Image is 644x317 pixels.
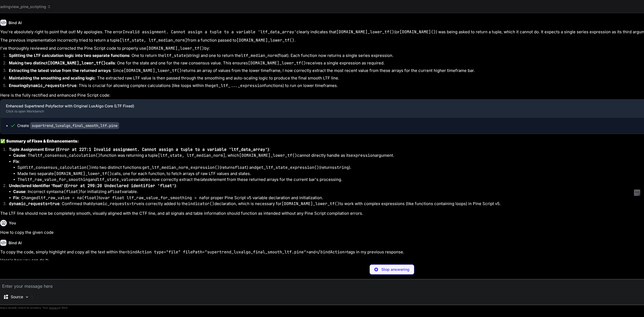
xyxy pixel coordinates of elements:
[124,68,182,73] code: [DOMAIN_NAME]_lower_tf()
[236,38,294,43] code: [DOMAIN_NAME]_lower_tf()
[123,29,297,35] code: Invalid assignment. Cannot assign a tuple to a variable 'ltf_data_array'
[211,83,264,88] code: get_ltf_..._expression
[334,165,349,170] code: string
[142,165,219,170] code: get_ltf_median_norm_expression()
[9,220,16,226] h6: You
[26,165,91,170] code: ltf_consensus_calculation()
[164,53,186,58] code: ltf_state
[316,249,347,255] code: </bindAction>
[336,29,394,35] code: [DOMAIN_NAME]_lower_tf()
[381,267,409,272] p: Stop answering
[49,306,59,309] span: privacy
[0,139,79,144] strong: ✅ Summary of Fixes & Enhancements:
[17,123,119,128] div: Create
[103,195,204,201] code: var float ltf_raw_value_for_smoothing = na
[90,201,141,206] code: dynamic_requests=true
[35,153,100,158] code: ltf_consensus_calculation()
[188,201,214,206] code: indicator()
[248,60,306,66] code: [DOMAIN_NAME]_lower_tf()
[9,183,176,188] strong: Undeclared Identifier 'float' ( )
[158,153,225,158] code: [ltf_state, ltf_median_norm]
[9,201,60,206] code: dynamic_requests=true
[54,171,112,176] code: [DOMAIN_NAME]_lower_tf()
[9,147,269,152] strong: Tuple Assignment Error ( )
[9,53,129,58] strong: Splitting the LTF calculation logic into two separate functions
[25,295,29,299] img: Pick Models
[281,201,339,206] code: [DOMAIN_NAME]_lower_tf()
[26,83,76,88] code: dynamic_requests=true
[146,46,204,51] code: [DOMAIN_NAME]_lower_tf()
[9,240,22,246] h6: Bind AI
[13,195,19,200] strong: Fix
[13,159,19,164] strong: Fix
[48,60,106,66] code: [DOMAIN_NAME]_lower_tf()
[97,177,133,182] code: ltf_state_value
[120,38,187,43] code: [ltf_state, ltf_median_norm]
[38,195,99,201] code: ltf_raw_value = na(float)
[239,153,297,158] code: [DOMAIN_NAME]_lower_tf()
[9,20,22,25] h6: Bind AI
[9,83,76,88] strong: Ensuring
[13,153,25,158] strong: Cause
[13,189,25,194] strong: Cause
[9,68,111,73] strong: Extracting the latest value from the returned arrays
[125,249,309,255] code: <bindAction type="file" filePath="supertrend_luxalgo_final_smooth_ltf.pine">
[66,183,174,188] code: Error at 290:20 Undeclared identifier 'float'
[30,122,119,129] code: supertrend_luxalgo_final_smooth_ltf.pine
[351,153,375,158] code: expression
[400,29,436,35] code: [DOMAIN_NAME]()
[200,177,210,182] em: latest
[256,165,319,170] code: get_ltf_state_expression()
[110,189,122,194] code: float
[57,147,268,152] code: Error at 227:1 Invalid assignment. Cannot assign a tuple to a variable 'ltf_data_array'
[9,60,115,65] strong: Making two distinct calls
[9,75,95,81] strong: Maintaining the smoothing and scaling logic
[25,177,90,182] code: ltf_raw_value_for_smoothing
[11,294,23,300] p: Source
[241,53,277,58] code: ltf_median_norm
[59,189,80,194] code: na(float)
[235,165,247,170] code: float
